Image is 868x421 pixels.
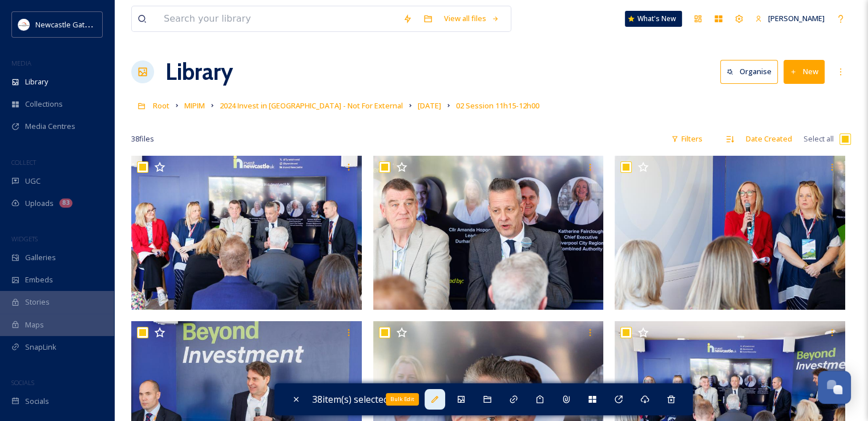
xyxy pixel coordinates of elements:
[818,371,851,404] button: Open Chat
[11,158,36,167] span: COLLECT
[220,100,403,111] span: 2024 Invest in [GEOGRAPHIC_DATA] - Not For External
[158,6,397,31] input: Search your library
[220,99,403,112] a: 2024 Invest in [GEOGRAPHIC_DATA] - Not For External
[153,100,169,111] span: Root
[665,128,708,150] div: Filters
[25,274,53,285] span: Embeds
[153,99,169,112] a: Root
[720,60,778,83] button: Organise
[165,55,233,89] a: Library
[25,252,56,263] span: Galleries
[418,99,441,112] a: [DATE]
[438,7,505,30] a: View all files
[456,100,539,111] span: 02 Session 11h15-12h00
[625,11,682,27] a: What's New
[11,59,31,67] span: MEDIA
[25,121,75,132] span: Media Centres
[25,76,48,87] span: Library
[11,378,34,387] span: SOCIALS
[418,100,441,111] span: [DATE]
[784,60,825,83] button: New
[25,99,63,110] span: Collections
[456,99,539,112] a: 02 Session 11h15-12h00
[740,128,798,150] div: Date Created
[184,99,205,112] a: MIPIM
[25,297,50,307] span: Stories
[25,319,44,330] span: Maps
[804,133,834,144] span: Select all
[184,100,205,111] span: MIPIM
[59,199,72,208] div: 83
[25,198,54,209] span: Uploads
[25,176,41,187] span: UGC
[386,393,419,406] div: Bulk Edit
[749,7,830,30] a: [PERSON_NAME]
[615,156,845,310] img: IN_MIPIM_DAY1_124.jpg
[25,396,49,407] span: Socials
[25,342,56,353] span: SnapLink
[131,156,362,310] img: IN_MIPIM_DAY1_122.jpg
[18,19,30,30] img: DqD9wEUd_400x400.jpg
[768,13,825,23] span: [PERSON_NAME]
[35,19,140,30] span: Newcastle Gateshead Initiative
[312,393,390,406] span: 38 item(s) selected.
[11,234,38,243] span: WIDGETS
[720,60,784,83] a: Organise
[373,156,604,310] img: IN_MIPIM_DAY1_121.jpg
[131,133,154,144] span: 38 file s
